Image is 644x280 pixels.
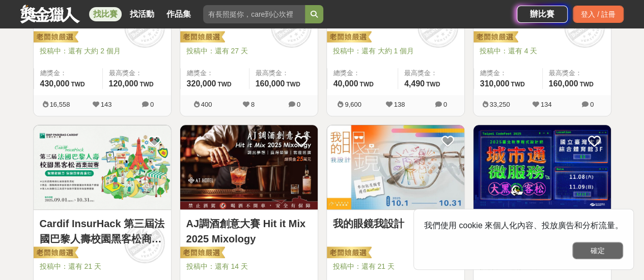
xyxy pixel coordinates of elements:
span: TWD [71,81,85,88]
span: 320,000 [187,79,216,88]
img: Cover Image [180,125,318,210]
input: 有長照挺你，care到心坎裡！青春出手，拍出照顧 影音徵件活動 [203,5,305,23]
span: 我們使用 cookie 來個人化內容、投放廣告和分析流量。 [424,221,623,230]
a: 找比賽 [89,7,122,21]
span: 16,558 [50,101,70,108]
span: 投稿中：還有 大約 2 個月 [40,46,165,56]
span: 138 [394,101,405,108]
div: 登入 / 註冊 [573,6,624,23]
a: 我的眼鏡我設計 [333,216,458,231]
span: TWD [511,81,524,88]
span: 總獎金： [333,68,391,78]
span: 0 [150,101,154,108]
a: AJ調酒創意大賽 Hit it Mix 2025 Mixology [186,216,312,246]
span: TWD [426,81,440,88]
span: 40,000 [333,79,358,88]
a: Cardif InsurHack 第三屆法國巴黎人壽校園黑客松商業競賽 [40,216,165,246]
span: 9,600 [345,101,361,108]
a: 找活動 [126,7,158,21]
img: 老闆娘嚴選 [178,30,225,45]
span: 最高獎金： [549,68,605,78]
span: 4,490 [404,79,425,88]
a: Cover Image [34,125,171,210]
span: 143 [101,101,112,108]
span: 總獎金： [40,68,96,78]
span: 最高獎金： [256,68,312,78]
span: 8 [251,101,255,108]
span: 400 [201,101,212,108]
a: Cover Image [180,125,318,210]
span: 投稿中：還有 21 天 [333,261,458,272]
span: 430,000 [40,79,70,88]
span: 最高獎金： [109,68,165,78]
span: 投稿中：還有 21 天 [40,261,165,272]
img: 老闆娘嚴選 [178,246,225,260]
img: 老闆娘嚴選 [32,246,78,260]
span: TWD [359,81,373,88]
span: 總獎金： [480,68,536,78]
a: 作品集 [162,7,195,21]
span: TWD [579,81,593,88]
span: 160,000 [256,79,285,88]
span: 最高獎金： [404,68,458,78]
img: 老闆娘嚴選 [32,30,78,45]
span: 0 [297,101,300,108]
a: 辦比賽 [517,6,568,23]
span: TWD [286,81,300,88]
span: 310,000 [480,79,510,88]
span: 投稿中：還有 27 天 [186,46,312,56]
span: 134 [541,101,552,108]
span: 總獎金： [187,68,243,78]
span: TWD [217,81,231,88]
span: 0 [590,101,594,108]
img: Cover Image [473,125,611,210]
a: Cover Image [473,125,611,210]
img: 老闆娘嚴選 [325,30,372,45]
img: Cover Image [34,125,171,210]
span: 投稿中：還有 14 天 [186,261,312,272]
span: TWD [139,81,153,88]
span: 0 [443,101,447,108]
span: 160,000 [549,79,578,88]
span: 120,000 [109,79,138,88]
a: Cover Image [327,125,464,210]
img: 老闆娘嚴選 [471,30,518,45]
button: 確定 [572,242,623,259]
img: Cover Image [327,125,464,210]
span: 投稿中：還有 4 天 [480,46,605,56]
img: 老闆娘嚴選 [325,246,372,260]
span: 33,250 [490,101,510,108]
span: 投稿中：還有 大約 1 個月 [333,46,458,56]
